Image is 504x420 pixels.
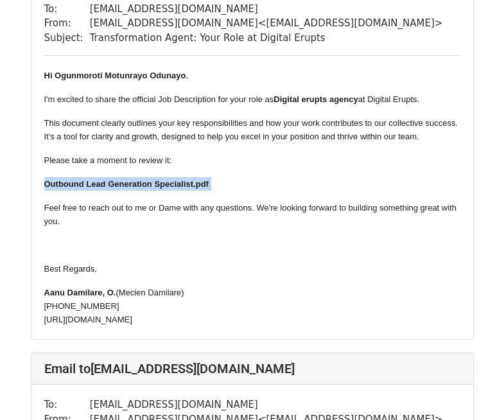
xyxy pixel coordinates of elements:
iframe: Chat Widget [440,358,504,420]
td: [EMAIL_ADDRESS][DOMAIN_NAME] [90,2,443,17]
td: [EMAIL_ADDRESS][DOMAIN_NAME] [90,398,443,412]
b: Outbound Lead Generation Specialist.pdf [44,179,209,189]
b: Aanu Damilare, O. [44,288,116,297]
b: Digital erupts agency [274,94,358,104]
h4: Email to [EMAIL_ADDRESS][DOMAIN_NAME] [44,361,460,376]
b: Hi Ogunmoroti Motunrayo Odunayo [44,71,186,80]
td: From: [44,16,90,31]
p: Please take a moment to review it: [44,153,460,167]
td: To: [44,398,90,412]
td: Transformation Agent: Your Role at Digital Erupts [90,31,443,46]
p: Feel free to reach out to me or Dame with any questions. We're looking forward to building someth... [44,201,460,228]
p: I'm excited to share the official Job Description for your role as at Digital Erupts. [44,92,460,106]
p: , [44,69,460,82]
td: [EMAIL_ADDRESS][DOMAIN_NAME] < [EMAIL_ADDRESS][DOMAIN_NAME] > [90,16,443,31]
p: (Mecien Damilare) [PHONE_NUMBER] [URL][DOMAIN_NAME] [44,286,460,326]
p: This document clearly outlines your key responsibilities and how your work contributes to our col... [44,116,460,143]
td: To: [44,2,90,17]
td: Subject: [44,31,90,46]
p: Best Regards, [44,262,460,276]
